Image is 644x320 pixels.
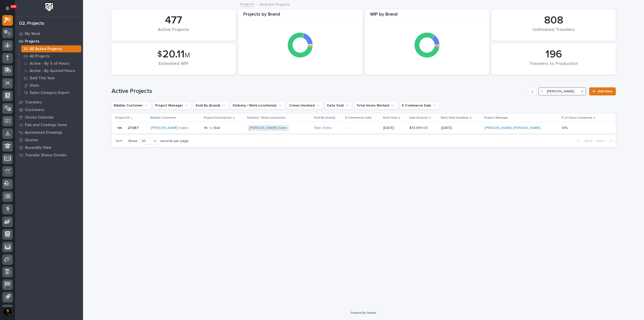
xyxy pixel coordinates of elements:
button: Notifications [2,3,13,14]
a: My Work [15,30,83,38]
span: $ [157,50,162,59]
p: All Active Projects [30,47,62,51]
p: Automated Drawings [25,130,62,135]
p: 1 of 1 [111,135,126,147]
div: 30 [140,138,152,144]
img: Workspace Logo [45,3,54,12]
p: All Projects [30,54,50,59]
button: Project Manager [153,101,191,110]
div: WIP by Brand [365,12,489,20]
p: Quotes [25,138,38,143]
tr: 2708727087 [PERSON_NAME] Sales IN - L Stair[PERSON_NAME] Sales Stair Zone -[DATE]$ 13,899.00$ 13,... [111,122,616,134]
button: Back [573,139,594,143]
div: Travelers to Production [500,61,607,72]
a: Quotes [15,136,83,144]
p: Show [128,139,137,143]
div: Notifications100 [6,6,13,14]
button: Crews Involved [287,101,323,110]
a: Onsite Calendar [15,114,83,121]
input: Search [538,87,586,95]
p: [DATE] [441,126,481,130]
a: Sales Category Export [19,89,83,96]
span: 20.11 [163,49,185,60]
p: records per page [160,139,189,143]
a: [PERSON_NAME] Sales [151,126,188,130]
p: Fab and Coatings Items [25,123,67,127]
div: 02. Projects [19,21,44,26]
a: Active - By Quoted Hours [19,67,83,74]
p: % of Hours Complete [561,115,592,121]
a: Stair Zone [314,126,331,130]
p: Sales Category Export [30,91,70,95]
button: E-Commerce Sale [399,101,439,110]
div: Active Projects [120,27,227,38]
div: Projects by Brand [238,12,363,20]
p: Date Sold [383,115,397,121]
a: Active - By % of Hours [19,60,83,67]
a: Add New [589,87,616,95]
a: [PERSON_NAME] [PERSON_NAME] [485,126,541,130]
p: IN - L Stair [204,126,244,130]
p: 27087 [128,125,140,130]
p: Assembly View [25,146,51,150]
a: Stats [19,82,83,89]
button: Next [594,139,616,143]
p: 18% [562,125,569,130]
p: My Work [25,32,40,36]
p: All Active Projects [260,1,290,7]
a: Projects [240,1,254,7]
p: Sold By (brand) [314,115,335,121]
div: 808 [500,14,607,27]
p: Delivery / Work Location(s) [247,115,286,121]
a: Assembly View [15,144,83,151]
p: Sale Amount [409,115,428,121]
p: 100 [11,5,16,8]
p: Project Description [204,115,232,121]
button: Sold By (brand) [193,101,228,110]
button: Date Sold [325,101,352,110]
a: Travelers [15,98,83,106]
span: Add New [598,90,613,93]
a: Projects [15,38,83,45]
div: Estimated WIP [120,61,227,72]
p: Next Ship Deadline [441,115,469,121]
button: Delivery / Work Location(s) [230,101,285,110]
p: - [346,126,379,130]
a: Customers [15,106,83,114]
a: All Active Projects [19,45,83,52]
p: Project ID [115,115,130,121]
span: M [185,52,190,59]
span: Back [582,139,592,143]
button: Total Hours Worked [354,101,397,110]
p: Traveler Status Details [25,153,66,158]
div: 477 [120,14,227,27]
p: Active - By Quoted Hours [30,69,75,73]
h1: Active Projects [111,88,527,95]
a: Sold This Year [19,75,83,82]
p: Stats [30,83,39,88]
a: All Projects [19,53,83,60]
button: users-avatar [2,307,13,317]
a: Traveler Status Details [15,151,83,159]
p: Project Manager [484,115,508,121]
a: Fab and Coatings Items [15,121,83,129]
p: Billable Customer [150,115,176,121]
div: Unfinished Travelers [500,27,607,38]
p: Sold This Year [30,76,55,81]
a: [PERSON_NAME] Sales [250,126,287,130]
p: $ 13,899.00 [410,125,429,130]
p: Projects [25,39,39,44]
p: [DATE] [383,126,406,130]
p: Onsite Calendar [25,115,54,120]
button: Billable Customer [111,101,151,110]
p: Customers [25,108,44,112]
p: Travelers [25,100,42,105]
a: Powered By Stacker [351,311,376,314]
p: E-Commerce Sale [345,115,372,121]
div: 196 [500,48,607,61]
p: Active - By % of Hours [30,61,69,66]
span: Next [596,139,608,143]
a: Automated Drawings [15,129,83,136]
